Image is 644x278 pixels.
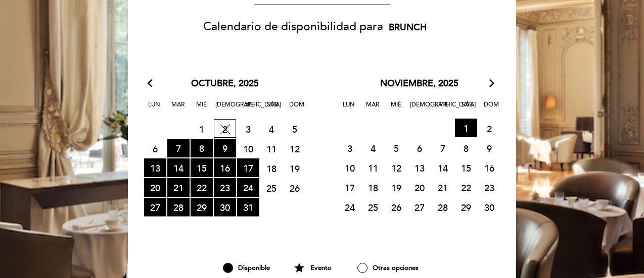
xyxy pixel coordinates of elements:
span: 19 [385,178,407,197]
span: 7 [167,139,190,157]
span: 26 [385,198,407,216]
div: Evento [284,259,341,276]
span: 30 [478,198,500,216]
span: 4 [362,139,384,157]
span: Mié [386,99,406,118]
span: 21 [167,178,190,197]
span: 23 [214,178,236,197]
span: 22 [455,178,477,197]
span: 30 [214,198,236,216]
span: [DEMOGRAPHIC_DATA] [215,99,236,118]
span: octubre, 2025 [191,77,259,90]
span: 15 [455,158,477,177]
span: 3 [339,139,361,157]
span: Sáb [457,99,478,118]
span: Calendario de disponibilidad para [203,20,383,34]
span: 10 [339,158,361,177]
span: 17 [237,158,259,177]
span: 4 [260,120,283,138]
span: [DEMOGRAPHIC_DATA] [410,99,430,118]
span: 14 [167,158,190,177]
span: 2 [214,119,236,138]
span: 27 [144,198,166,216]
i: star [293,259,305,276]
span: Mié [192,99,212,118]
span: 1 [455,119,477,137]
span: Dom [287,99,307,118]
span: 8 [455,139,477,157]
span: 1 [191,120,213,138]
span: 24 [339,198,361,216]
span: 28 [432,198,454,216]
span: 9 [214,139,236,157]
span: 26 [284,179,306,197]
span: Vie [434,99,454,118]
span: Vie [239,99,259,118]
span: 18 [362,178,384,197]
span: 28 [167,198,190,216]
span: 18 [260,159,283,178]
span: 14 [432,158,454,177]
div: Disponible [208,259,284,276]
span: 16 [214,158,236,177]
span: 6 [144,139,166,158]
span: 23 [478,178,500,197]
span: Dom [481,99,501,118]
span: 6 [408,139,431,157]
span: 31 [237,198,259,216]
span: 16 [478,158,500,177]
div: Otras opciones [341,259,435,276]
i: arrow_forward_ios [487,77,496,90]
span: 12 [385,158,407,177]
span: 11 [362,158,384,177]
span: 5 [385,139,407,157]
span: Lun [144,99,164,118]
span: noviembre, 2025 [380,77,458,90]
span: 27 [408,198,431,216]
span: Lun [339,99,359,118]
span: 8 [191,139,213,157]
span: 20 [408,178,431,197]
span: 3 [237,120,259,138]
span: 13 [144,158,166,177]
i: arrow_back_ios [148,77,157,90]
span: 11 [260,139,283,158]
span: 25 [260,179,283,197]
span: 2 [478,119,500,138]
span: 10 [237,139,259,158]
span: 24 [237,178,259,197]
span: 9 [478,139,500,157]
span: 5 [284,120,306,138]
span: 21 [432,178,454,197]
span: 25 [362,198,384,216]
span: 15 [191,158,213,177]
span: Mar [362,99,383,118]
span: 19 [284,159,306,178]
span: Mar [168,99,188,118]
span: 17 [339,178,361,197]
span: 29 [455,198,477,216]
span: 12 [284,139,306,158]
span: 22 [191,178,213,197]
span: Sáb [263,99,283,118]
span: 13 [408,158,431,177]
span: 7 [432,139,454,157]
span: 20 [144,178,166,197]
span: 29 [191,198,213,216]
